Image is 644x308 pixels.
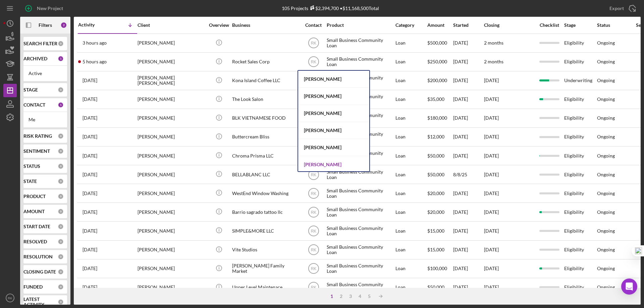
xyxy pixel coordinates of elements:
[453,22,483,28] div: Started
[365,294,374,299] div: 5
[58,178,64,184] div: 0
[453,147,483,165] div: [DATE]
[453,222,483,240] div: [DATE]
[298,88,369,105] div: [PERSON_NAME]
[58,284,64,290] div: 0
[564,34,596,52] div: Eligibility
[232,72,299,89] div: Kona Island Coffee LLC
[232,241,299,259] div: Vite Studios
[58,148,64,154] div: 0
[327,279,394,296] div: Small Business Community Loan
[395,184,427,202] div: Loan
[564,22,596,28] div: Stage
[603,2,641,15] button: Export
[427,228,444,234] span: $15,000
[311,248,316,252] text: RK
[597,22,629,28] div: Status
[58,163,64,169] div: 0
[427,134,444,139] span: $12,000
[58,224,64,230] div: 0
[83,209,97,215] time: 2025-07-29 18:28
[83,228,97,234] time: 2025-07-23 19:28
[453,184,483,202] div: [DATE]
[58,56,64,62] div: 1
[484,265,499,271] time: [DATE]
[564,260,596,278] div: Eligibility
[395,222,427,240] div: Loan
[23,209,45,214] b: AMOUNT
[484,22,534,28] div: Closing
[83,40,107,46] time: 2025-10-14 19:35
[484,134,499,139] time: [DATE]
[311,229,316,234] text: RK
[23,194,46,199] b: PRODUCT
[564,166,596,183] div: Eligibility
[58,193,64,199] div: 0
[597,59,615,64] div: Ongoing
[3,291,17,305] button: RK
[395,241,427,259] div: Loan
[138,147,205,165] div: [PERSON_NAME]
[23,297,58,307] b: LATEST ACTIVITY
[484,284,499,290] time: [DATE]
[427,172,444,177] span: $50,000
[138,22,205,28] div: Client
[597,285,615,290] div: Ongoing
[327,241,394,259] div: Small Business Community Loan
[138,203,205,221] div: [PERSON_NAME]
[83,153,97,159] time: 2025-08-12 20:46
[232,166,299,183] div: BELLABLANC LLC
[484,77,499,83] time: [DATE]
[232,128,299,146] div: Buttercream Bliss
[138,166,205,183] div: [PERSON_NAME]
[83,134,97,139] time: 2025-08-13 21:58
[8,296,12,300] text: RK
[609,2,624,15] div: Export
[138,90,205,108] div: [PERSON_NAME]
[23,41,57,46] b: SEARCH FILTER
[427,96,444,102] span: $35,000
[427,247,444,252] span: $15,000
[29,117,62,122] div: Me
[232,53,299,71] div: Rocket Sales Corp
[138,53,205,71] div: [PERSON_NAME]
[395,128,427,146] div: Loan
[427,209,444,215] span: $20,000
[346,294,355,299] div: 3
[311,172,316,177] text: RK
[298,105,369,122] div: [PERSON_NAME]
[23,254,53,259] b: RESOLUTION
[395,34,427,52] div: Loan
[83,115,97,121] time: 2025-08-26 01:51
[327,260,394,278] div: Small Business Community Loan
[564,241,596,259] div: Eligibility
[327,294,336,299] div: 1
[564,222,596,240] div: Eligibility
[484,172,499,177] time: [DATE]
[395,90,427,108] div: Loan
[597,209,615,215] div: Ongoing
[635,247,642,254] img: one_i.png
[232,260,299,278] div: [PERSON_NAME] Family Market
[453,166,483,183] div: 8/8/25
[427,59,447,64] span: $250,000
[327,166,394,183] div: Small Business Community Loan
[39,22,52,28] b: Filters
[138,279,205,296] div: [PERSON_NAME]
[58,102,64,108] div: 1
[564,128,596,146] div: Eligibility
[484,190,499,196] time: [DATE]
[597,78,615,83] div: Ongoing
[484,209,499,215] time: [DATE]
[327,22,394,28] div: Product
[327,53,394,71] div: Small Business Community Loan
[138,109,205,127] div: [PERSON_NAME]
[58,41,64,47] div: 0
[484,247,499,252] time: [DATE]
[427,284,444,290] span: $50,000
[23,239,47,244] b: RESOLVED
[311,60,316,64] text: RK
[564,90,596,108] div: Eligibility
[58,254,64,260] div: 0
[232,222,299,240] div: SIMPLE&MORE LLC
